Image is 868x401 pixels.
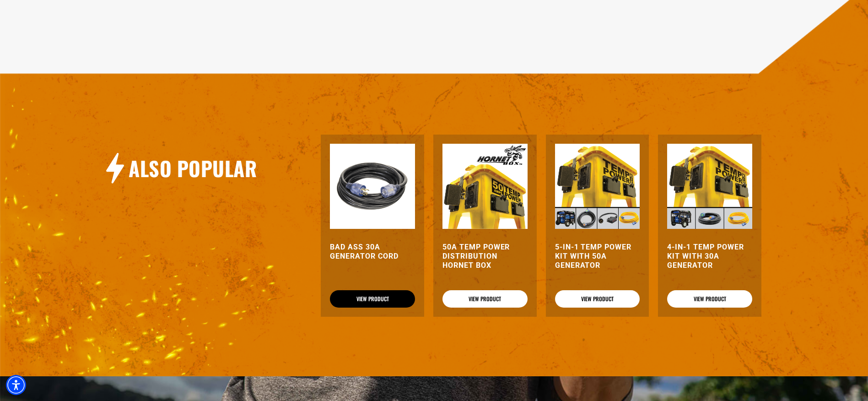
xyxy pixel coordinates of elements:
[442,243,528,270] a: 50A Temp Power Distribution Hornet Box
[555,144,640,229] img: 5-in-1 Temp Power Kit with 50A Generator
[667,243,752,270] a: 4-in-1 Temp Power Kit with 30A Generator
[667,290,752,308] a: View Product
[330,144,415,229] img: black
[555,243,640,270] a: 5-in-1 Temp Power Kit with 50A Generator
[330,290,415,308] a: View Product
[555,290,640,308] a: View Product
[667,144,752,229] img: 4-in-1 Temp Power Kit with 30A Generator
[129,155,257,181] h2: Also Popular
[330,243,415,261] a: Bad Ass 30A Generator Cord
[6,375,26,395] div: Accessibility Menu
[442,144,528,229] img: 50A Temp Power Distribution Hornet Box
[442,290,528,308] a: View Product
